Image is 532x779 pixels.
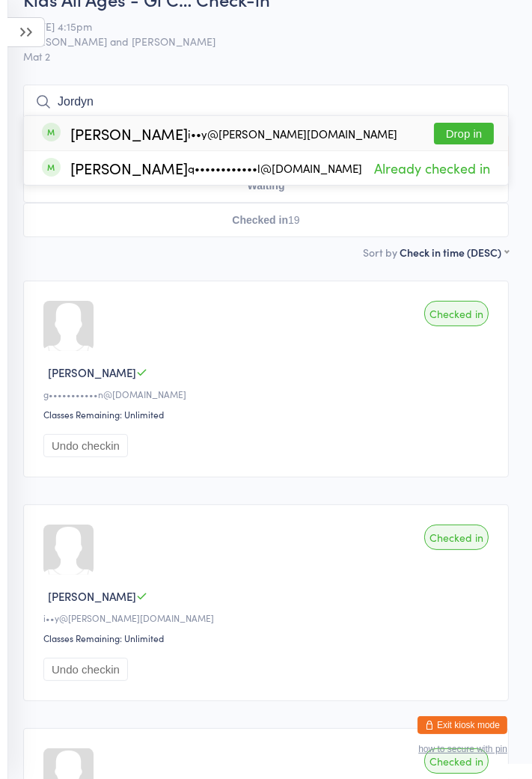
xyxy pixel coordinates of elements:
[23,85,509,119] input: Search
[400,245,509,260] div: Check in time (DESC)
[288,214,300,226] div: 19
[424,748,489,774] div: Checked in
[424,525,489,550] div: Checked in
[43,408,493,421] div: Classes Remaining: Unlimited
[70,127,397,140] div: [PERSON_NAME]
[363,245,397,260] label: Sort by
[48,364,136,380] span: [PERSON_NAME]
[23,168,509,203] button: Waiting
[370,155,494,181] span: Already checked in
[48,588,136,604] span: [PERSON_NAME]
[43,434,128,457] button: Undo checkin
[434,123,494,144] button: Drop in
[23,34,486,49] span: [PERSON_NAME] and [PERSON_NAME]
[188,128,397,140] div: i••y@[PERSON_NAME][DOMAIN_NAME]
[43,611,493,624] div: i••y@[PERSON_NAME][DOMAIN_NAME]
[418,716,507,734] button: Exit kiosk mode
[70,162,362,174] div: [PERSON_NAME]
[43,632,493,644] div: Classes Remaining: Unlimited
[23,19,486,34] span: [DATE] 4:15pm
[43,658,128,681] button: Undo checkin
[23,203,509,237] button: Checked in19
[43,388,493,400] div: g•••••••••••n@[DOMAIN_NAME]
[188,162,362,174] div: q••••••••••••l@[DOMAIN_NAME]
[23,49,509,64] span: Mat 2
[424,301,489,326] div: Checked in
[418,744,507,754] button: how to secure with pin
